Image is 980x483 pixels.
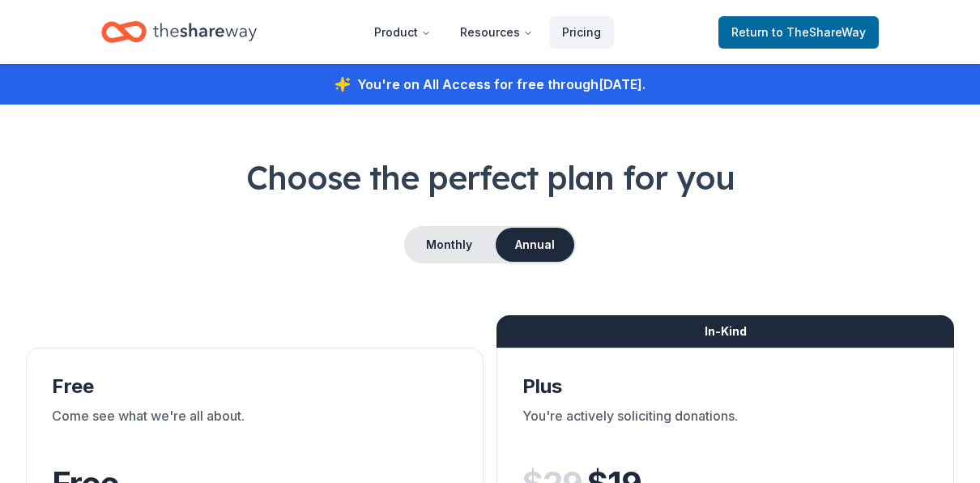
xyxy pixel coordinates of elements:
button: Monthly [406,228,492,262]
button: Product [361,16,444,49]
span: to TheShareWay [772,25,866,39]
a: Home [101,13,257,51]
div: Free [52,374,458,400]
button: Resources [447,16,546,49]
nav: Main [361,13,614,51]
a: Pricing [549,16,614,49]
h1: Choose the perfect plan for you [26,155,954,200]
span: Return [731,23,866,42]
div: You're actively soliciting donations. [522,406,928,451]
div: In-Kind [496,315,954,348]
a: Returnto TheShareWay [718,16,879,49]
button: Annual [496,228,574,262]
div: Plus [522,374,928,400]
div: Come see what we're all about. [52,406,458,451]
